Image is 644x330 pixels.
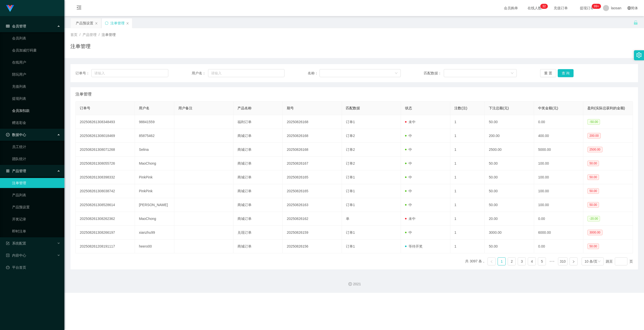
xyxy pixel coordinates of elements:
a: 图标: dashboard平台首页 [6,262,60,272]
a: 1 [498,258,505,265]
span: 期号 [287,106,294,110]
td: 202508261308018469 [76,129,135,143]
span: 用户名： [192,71,208,76]
td: 50.00 [485,115,534,129]
td: 50.00 [485,157,534,170]
li: 3 [518,257,526,265]
span: 等待开奖 [405,244,423,248]
td: xianzhu99 [135,226,174,240]
td: 20250826168 [283,143,342,157]
span: 用户备注 [178,106,192,110]
td: 1 [450,129,485,143]
a: 会员列表 [12,33,60,43]
a: 赠送彩金 [12,118,60,128]
p: 2 [544,4,546,9]
i: 图标: close [95,22,98,25]
td: 商城订单 [233,184,283,198]
button: 查 询 [558,69,574,77]
div: 注单管理 [110,18,125,28]
p: 3 [542,4,544,9]
span: 充值订单 [551,6,570,10]
td: 商城订单 [233,170,283,184]
td: 202508261308528614 [76,198,135,212]
span: / [99,33,100,37]
li: 向后 5 页 [548,257,556,265]
td: 0.00 [534,115,583,129]
sup: 973 [592,4,601,9]
span: / [79,33,80,37]
td: 20250826168 [283,115,342,129]
img: logo.9652507e.png [6,5,14,12]
span: 50.00 [587,188,599,194]
td: 1 [450,226,485,240]
td: 20250826165 [283,170,342,184]
td: 兑现订单 [233,226,283,240]
span: 50.00 [587,244,599,249]
td: 1 [450,170,485,184]
a: 4 [528,258,536,265]
td: heero00 [135,240,174,253]
i: 图标: down [511,72,514,75]
li: 310 [558,257,567,265]
span: 中 [405,230,412,234]
span: 会员管理 [6,24,26,28]
td: 50.00 [485,198,534,212]
i: 图标: menu-fold [70,0,88,16]
i: 图标: down [395,72,398,75]
i: 图标: check-circle-o [6,133,10,136]
td: 100.00 [534,157,583,170]
span: 首页 [70,33,77,37]
td: 50.00 [485,184,534,198]
span: 注单管理 [75,91,92,97]
td: 1 [450,184,485,198]
span: 注单管理 [102,33,116,37]
span: 产品管理 [6,169,26,173]
td: 0.00 [534,212,583,226]
span: 匹配数据： [424,71,444,76]
a: 产品列表 [12,190,60,200]
span: 状态 [405,106,412,110]
div: 2021 [68,281,640,287]
span: 订单1 [346,189,355,193]
i: 图标: setting [636,52,642,58]
span: 订单1 [346,175,355,179]
td: 20250826168 [283,129,342,143]
a: 2 [508,258,515,265]
li: 下一页 [570,257,578,265]
a: 会员加减打码量 [12,45,60,55]
td: 1 [450,212,485,226]
button: 重 置 [540,69,556,77]
span: 50.00 [587,161,599,166]
span: 产品管理 [83,33,97,37]
div: 10 条/页 [585,258,597,265]
i: 图标: left [490,260,493,263]
td: 1 [450,198,485,212]
span: 中 [405,161,412,165]
span: 产品名称 [237,106,252,110]
td: 20250826156 [283,240,342,253]
i: 图标: profile [6,254,10,257]
a: 会员加扣款 [12,106,60,116]
span: 在线人数 [525,6,544,10]
td: 1 [450,240,485,253]
span: 系统配置 [6,241,26,245]
li: 上一页 [488,257,496,265]
span: 未中 [405,217,416,221]
span: 订单号 [80,106,90,110]
a: 产品预设置 [12,202,60,212]
td: PinkPink [135,184,174,198]
i: 图标: down [598,260,601,263]
td: [PERSON_NAME] [135,198,174,212]
a: 310 [558,258,567,265]
a: 在线用户 [12,57,60,67]
a: 即时注单 [12,226,60,236]
span: 订单1 [346,203,355,207]
td: 1 [450,115,485,129]
td: 85875462 [135,129,174,143]
td: Selina [135,143,174,157]
td: 202508261308266197 [76,226,135,240]
td: 202508261308038742 [76,184,135,198]
a: 3 [518,258,526,265]
span: 用户名 [139,106,149,110]
td: 98841559 [135,115,174,129]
